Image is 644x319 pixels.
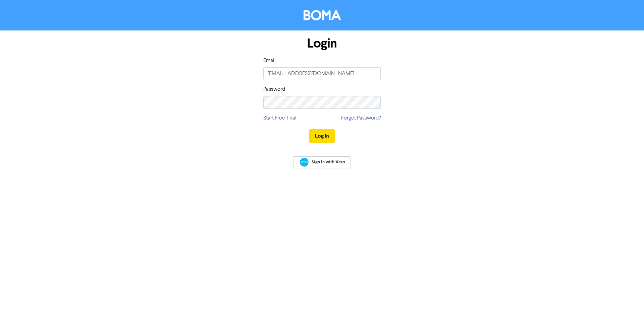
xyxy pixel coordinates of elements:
[309,129,335,143] button: Log In
[263,114,297,122] a: Start Free Trial
[263,85,285,93] label: Password
[263,57,276,65] label: Email
[312,159,345,165] span: Sign In with Xero
[293,156,351,168] a: Sign In with Xero
[304,10,341,20] img: BOMA Logo
[610,287,644,319] iframe: Chat Widget
[300,158,309,167] img: Xero logo
[341,114,381,122] a: Forgot Password?
[263,36,381,51] h1: Login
